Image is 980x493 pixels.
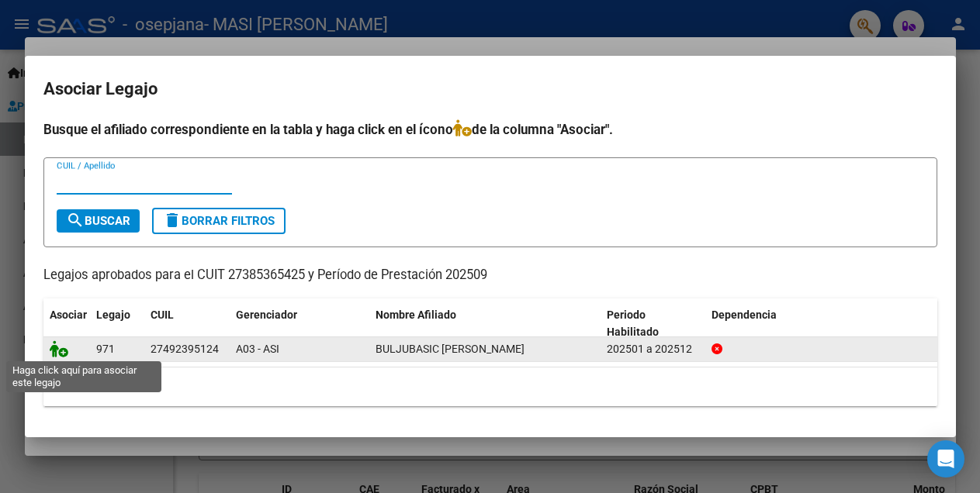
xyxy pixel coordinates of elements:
datatable-header-cell: Asociar [43,298,90,350]
div: 202501 a 202512 [607,340,699,358]
p: Legajos aprobados para el CUIT 27385365425 y Período de Prestación 202509 [43,266,937,285]
span: BULJUBASIC VICTORIA JAZMIN [376,343,525,355]
datatable-header-cell: Periodo Habilitado [601,298,705,350]
span: Periodo Habilitado [607,309,659,339]
div: 27492395124 [151,340,219,358]
span: A03 - ASI [236,343,279,355]
h2: Asociar Legajo [43,74,937,104]
div: 1 registros [43,367,937,406]
span: Buscar [66,214,130,228]
span: Legajo [96,309,130,321]
span: Borrar Filtros [163,214,275,228]
datatable-header-cell: Gerenciador [230,298,369,350]
span: Asociar [50,309,87,321]
div: Open Intercom Messenger [927,440,964,477]
datatable-header-cell: Legajo [90,298,144,350]
datatable-header-cell: Dependencia [705,298,937,350]
span: Gerenciador [236,309,297,321]
datatable-header-cell: Nombre Afiliado [369,298,601,350]
span: 971 [96,343,115,355]
span: Dependencia [712,309,777,321]
span: CUIL [151,309,174,321]
button: Buscar [57,209,140,233]
datatable-header-cell: CUIL [144,298,230,350]
mat-icon: delete [163,211,182,229]
button: Borrar Filtros [152,208,286,234]
h4: Busque el afiliado correspondiente en la tabla y haga click en el ícono de la columna "Asociar". [43,119,937,140]
span: Nombre Afiliado [376,309,456,321]
mat-icon: search [66,211,85,229]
